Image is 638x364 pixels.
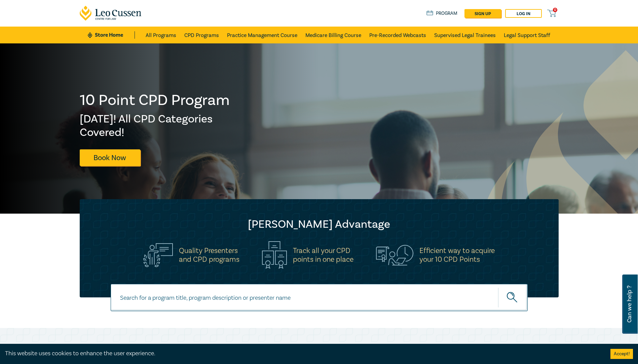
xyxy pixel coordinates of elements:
[419,246,495,264] h5: Efficient way to acquire your 10 CPD Points
[504,27,550,43] a: Legal Support Staff
[553,8,557,12] span: 0
[426,10,458,17] a: Program
[184,27,219,43] a: CPD Programs
[80,112,230,139] h2: [DATE]! All CPD Categories Covered!
[262,241,287,269] img: Track all your CPD<br>points in one place
[610,349,633,359] button: Accept cookies
[93,218,545,231] h2: [PERSON_NAME] Advantage
[305,27,361,43] a: Medicare Billing Course
[369,27,426,43] a: Pre-Recorded Webcasts
[464,9,501,18] a: sign up
[505,9,542,18] a: Log in
[80,149,140,166] a: Book Now
[5,349,600,358] div: This website uses cookies to enhance the user experience.
[111,284,528,311] input: Search for a program title, program description or presenter name
[179,246,239,264] h5: Quality Presenters and CPD programs
[293,246,353,264] h5: Track all your CPD points in one place
[376,245,413,265] img: Efficient way to acquire<br>your 10 CPD Points
[143,243,173,267] img: Quality Presenters<br>and CPD programs
[626,279,633,330] span: Can we help ?
[146,27,176,43] a: All Programs
[434,27,496,43] a: Supervised Legal Trainees
[88,31,135,39] a: Store Home
[227,27,297,43] a: Practice Management Course
[80,92,230,109] h1: 10 Point CPD Program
